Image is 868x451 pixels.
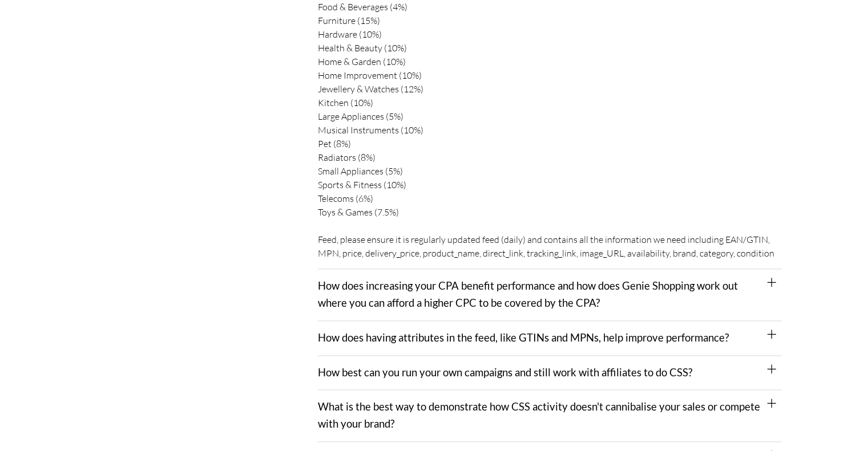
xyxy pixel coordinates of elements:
a: How best can you run your own campaigns and still work with affiliates to do CSS? [318,366,692,379]
div: What is the best way to demonstrate how CSS activity doesn't cannibalise your sales or compete wi... [318,390,782,441]
div: How does increasing your CPA benefit performance and how does Genie Shopping work out where you c... [318,269,782,320]
a: How does having attributes in the feed, like GTINs and MPNs, help improve performance? [318,331,729,344]
a: What is the best way to demonstrate how CSS activity doesn't cannibalise your sales or compete wi... [318,400,760,430]
div: How does having attributes in the feed, like GTINs and MPNs, help improve performance? [318,321,782,356]
div: How best can you run your own campaigns and still work with affiliates to do CSS? [318,356,782,391]
a: How does increasing your CPA benefit performance and how does Genie Shopping work out where you c... [318,279,738,309]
